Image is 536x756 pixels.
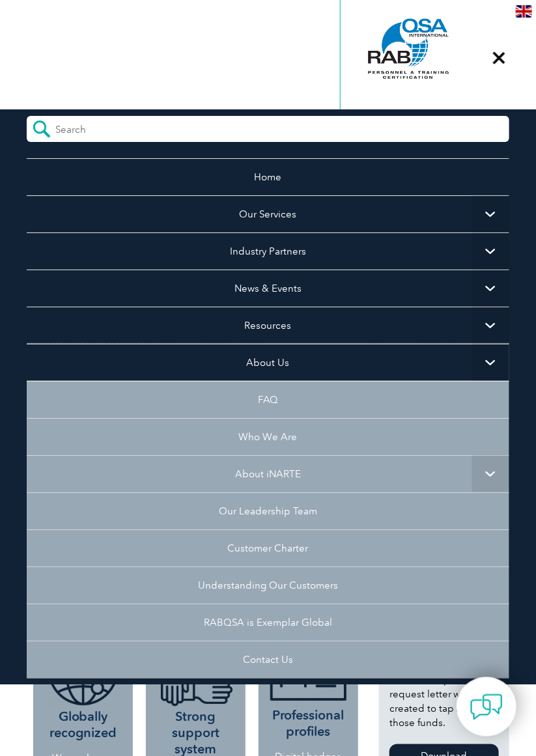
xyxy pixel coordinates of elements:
[55,116,171,135] input: Search
[27,641,509,678] a: Contact Us
[27,381,509,418] a: FAQ
[27,567,509,604] a: Understanding Our Customers
[270,630,347,740] h3: Professional profiles
[27,344,509,381] a: About Us
[470,691,503,723] img: contact-chat.png
[27,195,509,232] a: Our Services
[43,629,123,742] h3: Globally recognized
[27,678,509,715] a: Find Certified Professional / Training Provider
[516,5,532,18] img: en
[27,418,509,455] a: Who We Are
[27,455,509,492] a: About iNARTE
[27,270,509,307] a: News & Events
[27,529,509,567] a: Customer Charter
[27,492,509,529] a: Our Leadership Team
[27,232,509,270] a: Industry Partners
[27,604,509,641] a: RABQSA is Exemplar Global
[27,116,55,142] input: Submit
[27,307,509,344] a: Resources
[27,158,509,195] a: Home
